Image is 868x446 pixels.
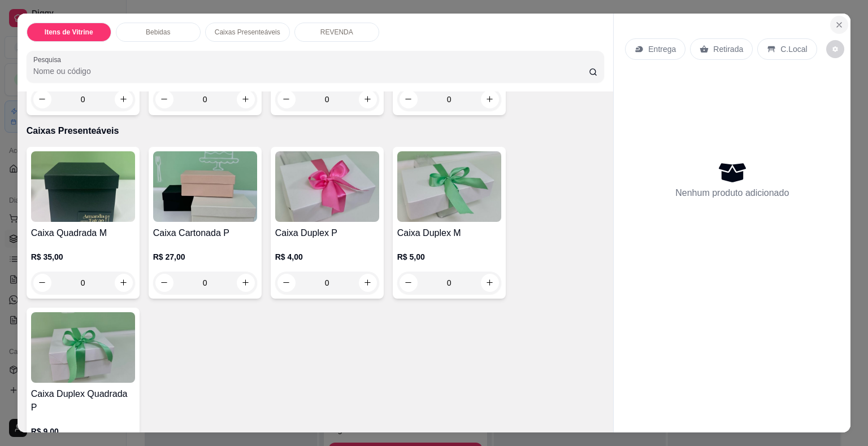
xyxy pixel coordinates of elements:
[155,90,173,108] button: decrease-product-quantity
[115,274,133,292] button: increase-product-quantity
[275,226,379,240] h4: Caixa Duplex P
[397,226,501,240] h4: Caixa Duplex M
[153,251,257,263] p: R$ 27,00
[33,55,65,64] label: Pesquisa
[33,274,51,292] button: decrease-product-quantity
[31,151,135,222] img: product-image
[215,28,280,37] p: Caixas Presenteáveis
[275,251,379,263] p: R$ 4,00
[320,28,353,37] p: REVENDA
[31,312,135,383] img: product-image
[481,90,499,108] button: increase-product-quantity
[146,28,170,37] p: Bebidas
[31,387,135,414] h4: Caixa Duplex Quadrada P
[27,124,605,138] p: Caixas Presenteáveis
[277,90,296,108] button: decrease-product-quantity
[31,426,135,437] p: R$ 9,00
[830,16,848,34] button: Close
[33,65,589,77] input: Pesquisa
[397,151,501,222] img: product-image
[400,274,418,292] button: decrease-product-quantity
[277,274,296,292] button: decrease-product-quantity
[481,274,499,292] button: increase-product-quantity
[153,151,257,222] img: product-image
[826,40,844,58] button: decrease-product-quantity
[713,43,743,55] p: Retirada
[400,90,418,108] button: decrease-product-quantity
[153,226,257,240] h4: Caixa Cartonada P
[780,43,807,55] p: C.Local
[359,274,377,292] button: increase-product-quantity
[675,186,789,200] p: Nenhum produto adicionado
[45,28,93,37] p: Itens de Vitrine
[31,251,135,263] p: R$ 35,00
[359,90,377,108] button: increase-product-quantity
[237,90,255,108] button: increase-product-quantity
[31,226,135,240] h4: Caixa Quadrada M
[397,251,501,263] p: R$ 5,00
[648,43,676,55] p: Entrega
[275,151,379,222] img: product-image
